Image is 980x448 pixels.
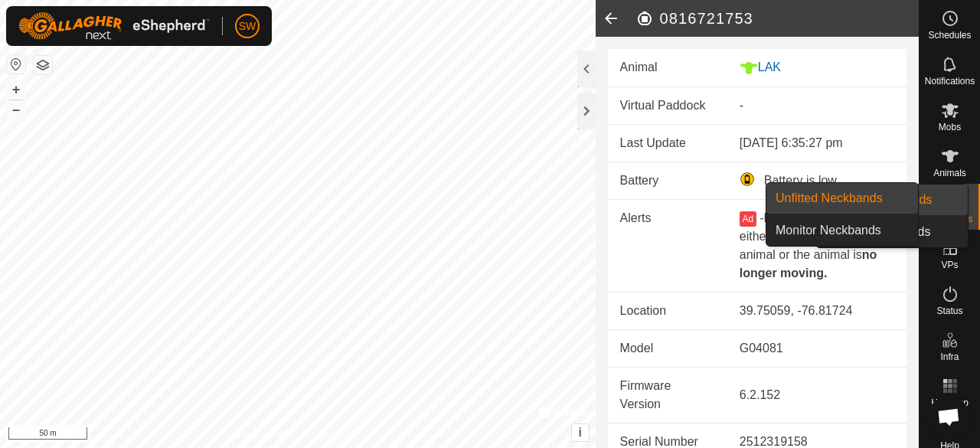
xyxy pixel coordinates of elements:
img: Gallagher Logo [18,12,210,40]
a: Open chat [928,396,969,437]
span: Notifications [925,77,975,86]
button: i [572,424,589,441]
td: Last Update [608,125,727,162]
span: Status [936,306,962,316]
span: Animals [933,168,966,178]
div: G04081 [740,339,894,358]
button: – [7,100,25,119]
span: Infra [940,352,959,361]
b: no longer moving. [740,248,877,280]
span: - [759,211,763,224]
span: SW [239,18,256,34]
span: Neckband has either from the animal or the animal is [740,211,877,280]
td: Location [608,292,727,329]
button: Map Layers [34,56,52,74]
span: Unfitted Neckbands [776,189,883,208]
h2: 0816721753 [635,9,919,28]
td: Virtual Paddock [608,87,727,125]
td: Animal [608,49,727,87]
td: Battery [608,162,727,199]
div: 6.2.152 [740,386,894,404]
div: Battery is low. [740,172,894,190]
a: Privacy Policy [237,428,295,442]
a: Contact Us [312,428,358,442]
span: Mobs [939,123,961,132]
div: [DATE] 6:35:27 pm [740,134,894,152]
td: Firmware Version [608,367,727,423]
a: Unfitted Neckbands [766,183,918,214]
a: Monitor Neckbands [766,215,918,246]
div: 39.75059, -76.81724 [740,302,894,320]
button: Reset Map [7,55,25,74]
span: i [578,426,581,439]
span: Monitor Neckbands [776,221,881,240]
span: VPs [941,260,958,270]
button: + [7,80,25,99]
span: Heatmap [931,398,969,407]
td: Model [608,329,727,367]
button: Ad [740,211,756,227]
app-display-virtual-paddock-transition: - [740,99,743,112]
div: LAK [740,58,894,77]
td: Alerts [608,199,727,292]
span: Schedules [928,31,971,40]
